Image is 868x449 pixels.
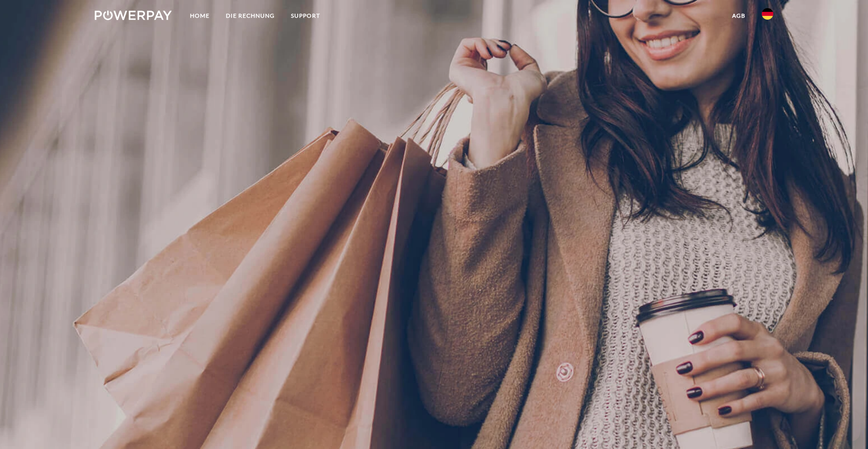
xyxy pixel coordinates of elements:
iframe: Schaltfläche zum Öffnen des Messaging-Fensters [830,411,860,441]
img: logo-powerpay-white.svg [95,11,172,20]
img: de [762,8,773,20]
a: SUPPORT [283,7,328,24]
a: DIE RECHNUNG [218,7,283,24]
a: agb [724,7,754,24]
a: Home [182,7,218,24]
